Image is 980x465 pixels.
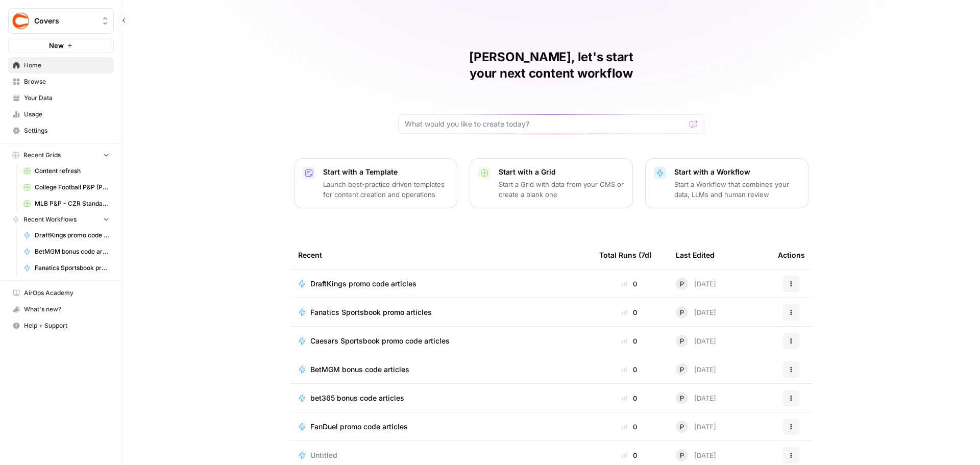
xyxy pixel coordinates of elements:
div: [DATE] [676,449,716,461]
span: BetMGM bonus code articles [35,247,109,256]
div: Actions [778,241,805,269]
span: Help + Support [24,321,109,330]
span: Fanatics Sportsbook promo articles [310,307,432,317]
span: P [680,450,684,460]
a: Content refresh [19,163,114,179]
a: Settings [8,123,114,139]
span: P [680,307,684,317]
p: Start a Grid with data from your CMS or create a blank one [499,179,624,200]
span: Fanatics Sportsbook promo articles [35,263,109,273]
p: Launch best-practice driven templates for content creation and operations [323,179,449,200]
span: Browse [24,77,109,86]
span: MLB P&P - CZR Standard (Production) Grid (5) [35,199,109,208]
a: Home [8,57,114,74]
a: DraftKings promo code articles [19,227,114,243]
p: Start with a Template [323,167,449,177]
div: [DATE] [676,278,716,290]
button: Recent Workflows [8,212,114,227]
span: FanDuel promo code articles [310,422,408,432]
button: What's new? [8,301,114,317]
span: BetMGM bonus code articles [310,364,409,375]
a: Your Data [8,90,114,106]
h1: [PERSON_NAME], let's start your next content workflow [398,49,704,82]
div: 0 [599,336,659,346]
span: P [680,364,684,375]
span: Home [24,61,109,70]
span: Usage [24,110,109,119]
span: P [680,279,684,289]
button: Recent Grids [8,148,114,163]
div: [DATE] [676,306,716,319]
div: 0 [599,422,659,432]
p: Start with a Grid [499,167,624,177]
div: Total Runs (7d) [599,241,652,269]
div: [DATE] [676,363,716,376]
span: Content refresh [35,166,109,176]
button: Start with a WorkflowStart a Workflow that combines your data, LLMs and human review [645,158,808,208]
span: DraftKings promo code articles [35,231,109,240]
span: Your Data [24,93,109,103]
div: 0 [599,279,659,289]
div: [DATE] [676,335,716,347]
div: [DATE] [676,392,716,404]
a: College Football P&P (Production) Grid (1) [19,179,114,195]
a: Untitled [298,450,583,460]
div: 0 [599,450,659,460]
a: MLB P&P - CZR Standard (Production) Grid (5) [19,195,114,212]
div: Last Edited [676,241,715,269]
span: Recent Grids [23,151,61,160]
button: Start with a GridStart a Grid with data from your CMS or create a blank one [470,158,633,208]
button: New [8,38,114,53]
button: Start with a TemplateLaunch best-practice driven templates for content creation and operations [294,158,457,208]
span: DraftKings promo code articles [310,279,416,289]
div: Recent [298,241,583,269]
span: College Football P&P (Production) Grid (1) [35,183,109,192]
div: [DATE] [676,421,716,433]
a: BetMGM bonus code articles [298,364,583,375]
a: Fanatics Sportsbook promo articles [298,307,583,317]
button: Workspace: Covers [8,8,114,34]
a: Caesars Sportsbook promo code articles [298,336,583,346]
span: bet365 bonus code articles [310,393,404,403]
span: Recent Workflows [23,215,77,224]
a: BetMGM bonus code articles [19,243,114,260]
a: DraftKings promo code articles [298,279,583,289]
div: 0 [599,364,659,375]
div: 0 [599,307,659,317]
span: Settings [24,126,109,135]
a: bet365 bonus code articles [298,393,583,403]
img: Covers Logo [12,12,30,30]
a: AirOps Academy [8,285,114,301]
a: FanDuel promo code articles [298,422,583,432]
span: Caesars Sportsbook promo code articles [310,336,450,346]
p: Start a Workflow that combines your data, LLMs and human review [674,179,800,200]
span: P [680,422,684,432]
a: Usage [8,106,114,123]
a: Fanatics Sportsbook promo articles [19,260,114,276]
a: Browse [8,74,114,90]
span: New [49,40,64,51]
input: What would you like to create today? [405,119,685,129]
div: 0 [599,393,659,403]
span: AirOps Academy [24,288,109,298]
span: P [680,393,684,403]
span: Untitled [310,450,337,460]
span: Covers [34,16,96,26]
div: What's new? [9,302,113,317]
button: Help + Support [8,317,114,334]
span: P [680,336,684,346]
p: Start with a Workflow [674,167,800,177]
